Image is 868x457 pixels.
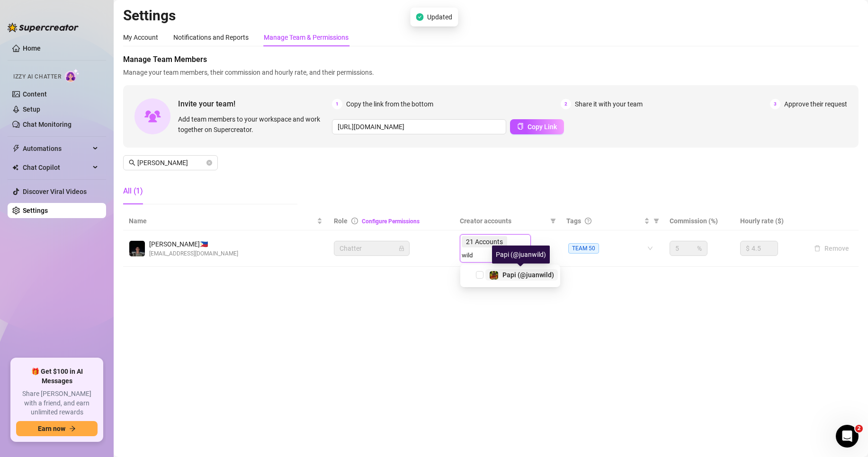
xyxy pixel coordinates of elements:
[178,98,332,110] span: Invite your team!
[351,218,358,224] span: info-circle
[476,271,483,279] span: Select tree node
[855,425,863,432] span: 2
[652,214,661,228] span: filter
[334,217,348,225] span: Role
[123,32,158,43] div: My Account
[123,212,328,230] th: Name
[734,212,805,230] th: Hourly rate ($)
[340,241,404,255] span: Chatter
[16,389,98,417] span: Share [PERSON_NAME] with a friend, and earn unlimited rewards
[462,236,507,247] span: 21 Accounts
[123,7,859,25] h2: Settings
[206,160,212,166] button: close-circle
[346,99,433,109] span: Copy the link from the bottom
[12,145,20,152] span: thunderbolt
[23,105,40,113] a: Setup
[12,164,18,171] img: Chat Copilot
[585,218,591,224] span: question-circle
[23,44,41,52] a: Home
[264,32,349,43] div: Manage Team & Permissions
[149,249,238,258] span: [EMAIL_ADDRESS][DOMAIN_NAME]
[784,99,847,109] span: Approve their request
[653,218,659,224] span: filter
[23,207,48,214] a: Settings
[129,241,145,256] img: Carlos Miguel Aguilar
[13,72,61,81] span: Izzy AI Chatter
[16,367,98,386] span: 🎁 Get $100 in AI Messages
[502,271,554,279] span: Papi (@juanwild)
[332,99,342,109] span: 1
[8,23,79,32] img: logo-BBDzfeDw.svg
[173,32,249,43] div: Notifications and Reports
[23,160,90,175] span: Chat Copilot
[566,216,581,226] span: Tags
[178,114,328,135] span: Add team members to your workspace and work together on Supercreator.
[149,239,238,249] span: [PERSON_NAME] 🇵🇭
[23,188,87,195] a: Discover Viral Videos
[16,421,98,436] button: Earn nowarrow-right
[460,216,546,226] span: Creator accounts
[490,271,498,280] img: Papi (@juanwild)
[528,123,557,131] span: Copy Link
[664,212,734,230] th: Commission (%)
[23,90,47,98] a: Content
[492,246,550,264] div: Papi (@juanwild)
[69,425,76,432] span: arrow-right
[23,141,90,156] span: Automations
[810,243,853,254] button: Remove
[123,185,143,197] div: All (1)
[399,246,404,251] span: lock
[123,67,859,78] span: Manage your team members, their commission and hourly rate, and their permissions.
[466,237,503,247] span: 21 Accounts
[427,12,452,22] span: Updated
[548,214,558,228] span: filter
[38,425,65,432] span: Earn now
[510,119,564,134] button: Copy Link
[568,243,599,254] span: TEAM 50
[123,54,859,65] span: Manage Team Members
[129,216,315,226] span: Name
[23,121,72,128] a: Chat Monitoring
[416,13,423,21] span: check-circle
[561,99,571,109] span: 2
[575,99,643,109] span: Share it with your team
[362,218,420,225] a: Configure Permissions
[550,218,556,224] span: filter
[129,159,135,166] span: search
[517,123,524,130] span: copy
[836,425,859,448] iframe: Intercom live chat
[137,158,205,168] input: Search members
[65,69,80,82] img: AI Chatter
[770,99,780,109] span: 3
